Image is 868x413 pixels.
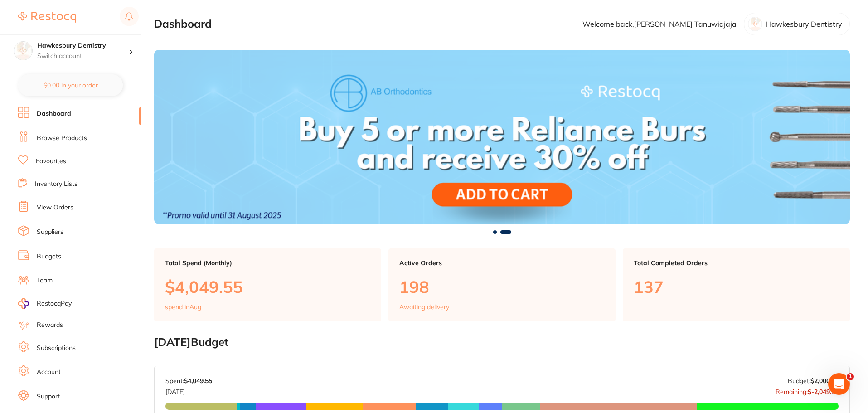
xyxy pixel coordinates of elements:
[184,377,212,385] strong: $4,049.55
[154,336,850,349] h2: [DATE] Budget
[37,134,87,143] a: Browse Products
[165,303,201,311] p: spend in Aug
[154,18,212,30] h2: Dashboard
[154,50,850,224] img: Dashboard
[18,74,123,96] button: $0.00 in your order
[18,298,72,309] a: RestocqPay
[388,248,616,322] a: Active Orders198Awaiting delivery
[37,52,129,61] p: Switch account
[808,388,839,396] strong: $-2,049.55
[18,12,76,23] img: Restocq Logo
[399,303,449,311] p: Awaiting delivery
[165,259,370,267] p: Total Spend (Monthly)
[165,277,370,296] p: $4,049.55
[810,377,839,385] strong: $2,000.00
[37,109,71,118] a: Dashboard
[35,180,78,189] a: Inventory Lists
[165,384,212,395] p: [DATE]
[37,368,61,377] a: Account
[18,298,29,309] img: RestocqPay
[766,20,842,28] p: Hawkesbury Dentistry
[37,344,76,353] a: Subscriptions
[776,384,839,395] p: Remaining:
[582,20,737,28] p: Welcome back, [PERSON_NAME] Tanuwidjaja
[37,299,72,308] span: RestocqPay
[37,203,73,212] a: View Orders
[828,373,850,395] iframe: Intercom live chat
[36,157,66,166] a: Favourites
[165,377,212,384] p: Spent:
[18,7,76,28] a: Restocq Logo
[623,248,850,322] a: Total Completed Orders137
[37,276,53,285] a: Team
[37,252,61,261] a: Budgets
[14,42,32,60] img: Hawkesbury Dentistry
[37,41,129,50] h4: Hawkesbury Dentistry
[37,228,63,237] a: Suppliers
[847,373,854,380] span: 1
[154,248,381,322] a: Total Spend (Monthly)$4,049.55spend inAug
[634,277,839,296] p: 137
[634,259,839,267] p: Total Completed Orders
[788,377,839,384] p: Budget:
[37,321,63,330] a: Rewards
[399,277,605,296] p: 198
[37,392,60,401] a: Support
[399,259,605,267] p: Active Orders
